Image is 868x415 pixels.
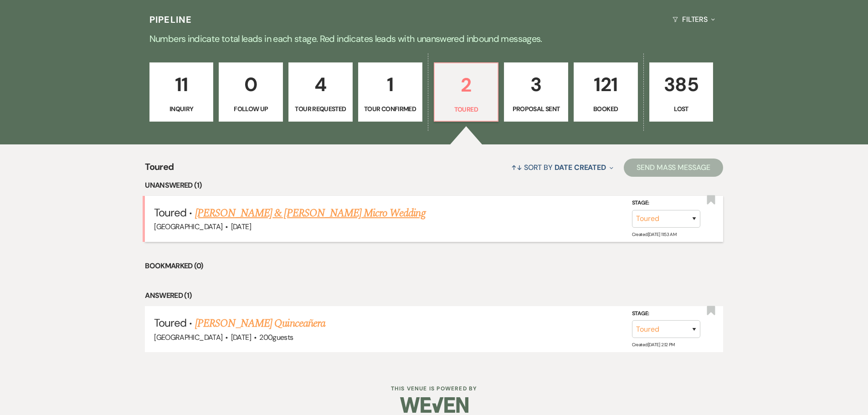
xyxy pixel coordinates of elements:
[145,260,723,272] li: Bookmarked (0)
[649,62,714,122] a: 385Lost
[195,315,325,332] a: [PERSON_NAME] Quinceañera
[259,333,293,342] span: 200 guests
[632,342,675,348] span: Created: [DATE] 2:12 PM
[508,155,617,179] button: Sort By Date Created
[106,31,762,46] p: Numbers indicate total leads in each stage. Red indicates leads with unanswered inbound messages.
[294,104,347,114] p: Tour Requested
[510,104,562,114] p: Proposal Sent
[440,104,493,114] p: Toured
[510,69,562,100] p: 3
[145,290,723,302] li: Answered (1)
[145,179,723,191] li: Unanswered (1)
[511,163,522,172] span: ↑↓
[294,69,347,100] p: 4
[655,69,708,100] p: 385
[225,104,277,114] p: Follow Up
[231,222,251,231] span: [DATE]
[555,163,606,172] span: Date Created
[154,333,222,342] span: [GEOGRAPHIC_DATA]
[154,316,186,330] span: Toured
[364,69,416,100] p: 1
[632,309,700,319] label: Stage:
[219,62,283,122] a: 0Follow Up
[231,333,251,342] span: [DATE]
[574,62,638,122] a: 121Booked
[655,104,708,114] p: Lost
[155,69,208,100] p: 11
[225,69,277,100] p: 0
[154,205,186,220] span: Toured
[632,198,700,208] label: Stage:
[364,104,416,114] p: Tour Confirmed
[580,69,632,100] p: 121
[624,159,723,177] button: Send Mass Message
[155,104,208,114] p: Inquiry
[288,62,353,122] a: 4Tour Requested
[440,70,493,100] p: 2
[154,222,222,231] span: [GEOGRAPHIC_DATA]
[145,160,174,179] span: Toured
[149,62,214,122] a: 11Inquiry
[632,231,676,237] span: Created: [DATE] 11:53 AM
[149,13,192,26] h3: Pipeline
[669,7,719,31] button: Filters
[358,62,422,122] a: 1Tour Confirmed
[504,62,568,122] a: 3Proposal Sent
[580,104,632,114] p: Booked
[434,62,499,122] a: 2Toured
[195,205,426,221] a: [PERSON_NAME] & [PERSON_NAME] Micro Wedding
